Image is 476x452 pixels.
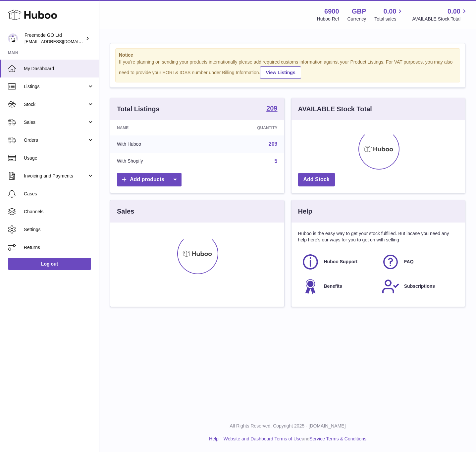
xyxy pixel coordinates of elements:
[25,32,84,45] div: Freemode GO Ltd
[25,39,97,44] span: [EMAIL_ADDRESS][DOMAIN_NAME]
[298,230,459,243] p: Huboo is the easy way to get your stock fulfilled. But incase you need any help here's our ways f...
[301,253,375,271] a: Huboo Support
[24,209,94,215] span: Channels
[209,436,219,441] a: Help
[384,7,397,16] span: 0.00
[24,173,87,179] span: Invoicing and Payments
[110,153,204,170] td: With Shopify
[382,277,455,295] a: Subscriptions
[119,52,456,58] strong: Notice
[324,259,358,265] span: Huboo Support
[24,191,94,197] span: Cases
[448,7,460,16] span: 0.00
[119,59,456,79] div: If you're planning on sending your products internationally please add required customs informati...
[275,158,278,164] a: 5
[204,120,284,135] th: Quantity
[324,283,342,289] span: Benefits
[24,226,94,233] span: Settings
[298,207,312,216] h3: Help
[110,120,204,135] th: Name
[24,244,94,251] span: Returns
[374,16,404,22] span: Total sales
[324,7,339,16] strong: 6900
[221,436,366,442] li: and
[260,66,301,79] a: View Listings
[224,436,302,441] a: Website and Dashboard Terms of Use
[266,105,277,112] strong: 209
[117,207,134,216] h3: Sales
[317,16,339,22] div: Huboo Ref
[117,173,182,186] a: Add products
[412,16,468,22] span: AVAILABLE Stock Total
[24,119,87,126] span: Sales
[24,101,87,108] span: Stock
[266,105,277,113] a: 209
[298,105,372,114] h3: AVAILABLE Stock Total
[105,423,471,429] p: All Rights Reserved. Copyright 2025 - [DOMAIN_NAME]
[269,141,278,147] a: 209
[347,16,366,22] div: Currency
[117,105,160,114] h3: Total Listings
[24,137,87,143] span: Orders
[352,7,366,16] strong: GBP
[404,283,435,289] span: Subscriptions
[309,436,366,441] a: Service Terms & Conditions
[8,258,91,270] a: Log out
[301,277,375,295] a: Benefits
[404,259,414,265] span: FAQ
[24,83,87,90] span: Listings
[24,66,94,72] span: My Dashboard
[374,7,404,22] a: 0.00 Total sales
[412,7,468,22] a: 0.00 AVAILABLE Stock Total
[110,135,204,153] td: With Huboo
[24,155,94,161] span: Usage
[298,173,335,186] a: Add Stock
[8,33,18,43] img: internalAdmin-6900@internal.huboo.com
[382,253,455,271] a: FAQ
